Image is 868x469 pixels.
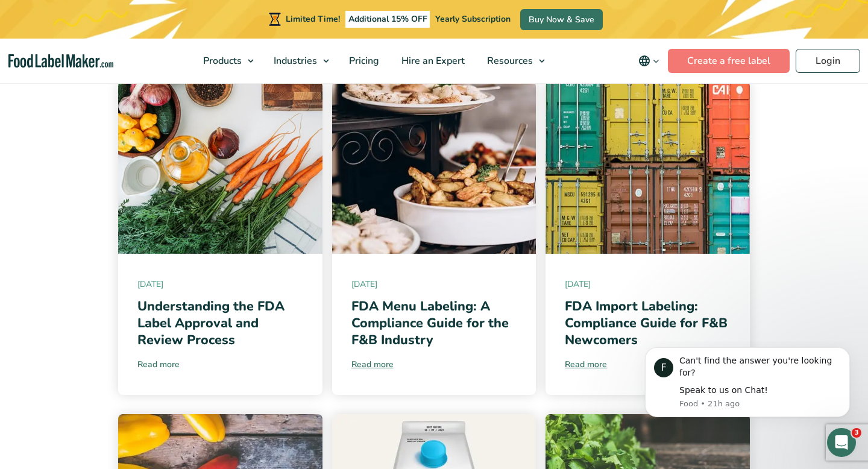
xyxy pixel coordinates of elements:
a: Hire an Expert [391,39,473,83]
a: Read more [565,358,731,371]
a: Buy Now & Save [520,9,603,30]
span: Yearly Subscription [435,13,511,25]
span: Products [200,54,243,68]
a: Products [192,39,260,83]
span: Resources [483,54,534,68]
a: Resources [476,39,551,83]
span: Additional 15% OFF [345,11,430,28]
a: Industries [263,39,335,83]
span: 3 [852,428,861,438]
span: [DATE] [137,278,303,291]
span: Industries [270,54,318,68]
a: Read more [351,358,517,371]
span: Hire an Expert [398,54,466,68]
a: Create a free label [668,49,790,73]
a: Understanding the FDA Label Approval and Review Process [137,297,285,349]
span: [DATE] [565,278,731,291]
a: Pricing [338,39,388,83]
iframe: Intercom live chat [827,428,856,457]
a: FDA Menu Labeling: A Compliance Guide for the F&B Industry [351,297,509,349]
span: Pricing [345,54,380,68]
iframe: Intercom notifications message [627,341,868,436]
a: Login [796,49,860,73]
a: Read more [137,358,303,371]
span: Limited Time! [286,13,340,25]
span: [DATE] [351,278,517,291]
a: FDA Import Labeling: Compliance Guide for F&B Newcomers [565,297,728,349]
